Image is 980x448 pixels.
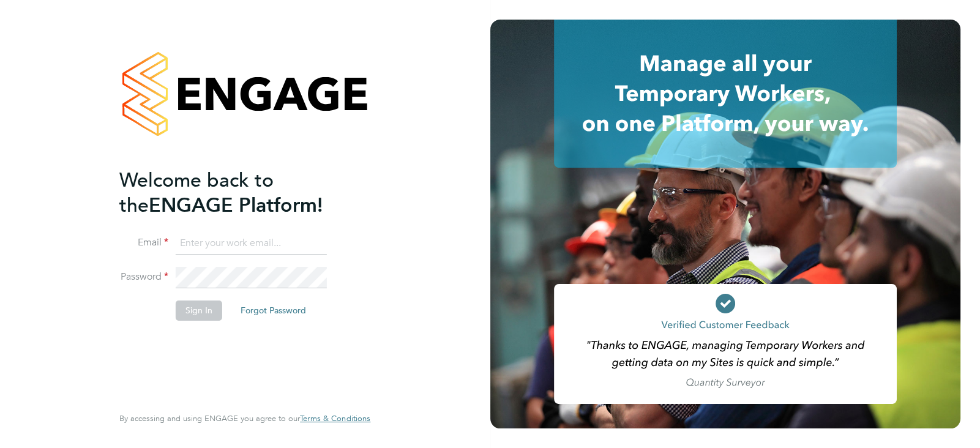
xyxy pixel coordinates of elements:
button: Forgot Password [231,301,316,320]
h2: ENGAGE Platform! [119,168,358,218]
label: Password [119,271,168,283]
span: By accessing and using ENGAGE you agree to our [119,413,370,424]
a: Terms & Conditions [300,414,370,424]
label: Email [119,236,168,249]
button: Sign In [176,301,222,320]
input: Enter your work email... [176,233,327,255]
span: Welcome back to the [119,168,274,217]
